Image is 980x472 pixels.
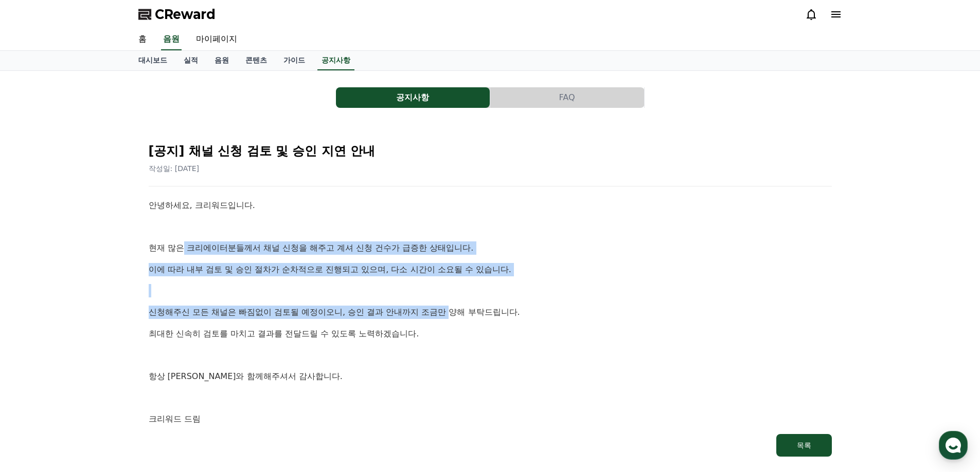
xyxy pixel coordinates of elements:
[130,29,155,50] a: 홈
[138,6,216,23] a: CReward
[155,6,216,23] span: CReward
[317,51,354,70] a: 공지사항
[149,263,832,276] p: 이에 따라 내부 검토 및 승인 절차가 순차적으로 진행되고 있으며, 다소 시간이 소요될 수 있습니다.
[188,29,245,50] a: 마이페이지
[776,434,832,457] button: 목록
[149,370,832,383] p: 항상 [PERSON_NAME]와 함께해주셔서 감사합니다.
[149,143,832,159] h2: [공지] 채널 신청 검토 및 승인 지연 안내
[175,51,206,70] a: 실적
[32,341,39,349] span: 홈
[275,51,313,70] a: 가이드
[206,51,237,70] a: 음원
[68,326,133,351] a: 대화
[3,326,68,351] a: 홈
[130,51,175,70] a: 대시보드
[149,164,200,173] span: 작성일: [DATE]
[336,87,490,108] button: 공지사항
[149,412,832,426] p: 크리워드 드림
[149,306,832,319] p: 신청해주신 모든 채널은 빠짐없이 검토될 예정이오니, 승인 결과 안내까지 조금만 양해 부탁드립니다.
[133,326,198,351] a: 설정
[490,87,645,108] a: FAQ
[336,87,490,108] a: 공지사항
[149,241,832,255] p: 현재 많은 크리에이터분들께서 채널 신청을 해주고 계셔 신청 건수가 급증한 상태입니다.
[161,29,182,50] a: 음원
[94,342,106,350] span: 대화
[149,434,832,457] a: 목록
[797,440,811,450] div: 목록
[237,51,275,70] a: 콘텐츠
[159,341,171,349] span: 설정
[490,87,644,108] button: FAQ
[149,327,832,341] p: 최대한 신속히 검토를 마치고 결과를 전달드릴 수 있도록 노력하겠습니다.
[149,199,832,212] p: 안녕하세요, 크리워드입니다.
